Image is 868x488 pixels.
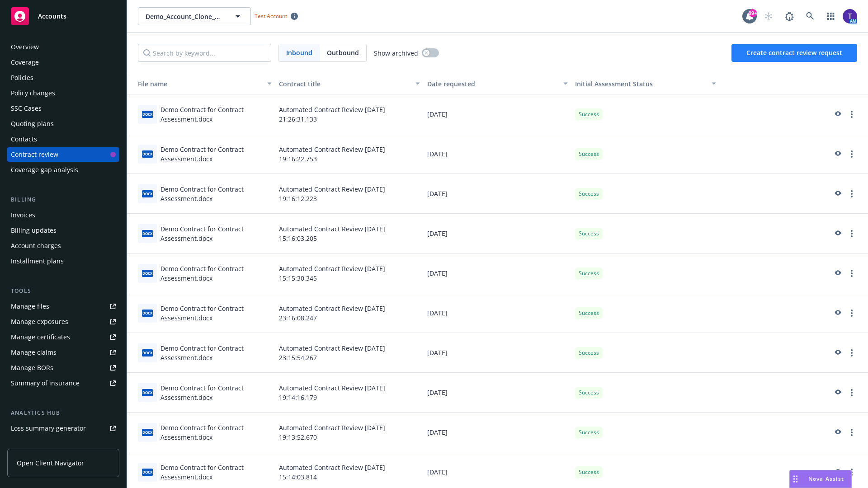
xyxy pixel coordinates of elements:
[142,270,153,277] span: docx
[251,11,302,21] span: Test Account
[275,413,424,452] div: Automated Contract Review [DATE] 19:13:52.670
[843,9,857,23] img: photo
[731,44,857,62] button: Create contract review request
[11,117,54,131] div: Quoting plans
[575,80,653,88] span: Initial Assessment Status
[7,376,119,390] a: Summary of insurance
[846,109,857,120] a: more
[17,458,84,468] span: Open Client Navigator
[808,475,844,483] span: Nova Assist
[275,174,424,214] div: Automated Contract Review [DATE] 19:16:12.223
[11,330,70,344] div: Manage certificates
[146,12,224,21] span: Demo_Account_Clone_QA_CR_Tests_Demo
[7,330,119,344] a: Manage certificates
[832,427,843,438] a: preview
[575,79,706,89] div: Toggle SortBy
[275,134,424,174] div: Automated Contract Review [DATE] 19:16:22.753
[424,174,572,214] div: [DATE]
[579,349,599,357] span: Success
[7,299,119,314] a: Manage files
[7,421,119,436] a: Loss summary generator
[279,44,320,61] span: Inbound
[11,208,35,222] div: Invoices
[286,48,312,57] span: Inbound
[275,73,424,94] button: Contract title
[138,44,271,62] input: Search by keyword...
[7,101,119,116] a: SSC Cases
[327,48,359,57] span: Outbound
[142,429,153,436] span: docx
[7,314,119,329] a: Manage exposures
[846,467,857,478] a: more
[832,228,843,239] a: preview
[7,408,119,418] div: Analytics hub
[160,145,272,164] div: Demo Contract for Contract Assessment.docx
[11,132,37,146] div: Contacts
[7,40,119,54] a: Overview
[142,310,153,316] span: docx
[160,423,272,442] div: Demo Contract for Contract Assessment.docx
[38,13,66,20] span: Accounts
[832,149,843,160] a: preview
[846,308,857,319] a: more
[11,163,78,177] div: Coverage gap analysis
[160,184,272,203] div: Demo Contract for Contract Assessment.docx
[160,463,272,482] div: Demo Contract for Contract Assessment.docx
[579,150,599,158] span: Success
[7,86,119,100] a: Policy changes
[7,195,119,204] div: Billing
[579,309,599,317] span: Success
[11,254,64,268] div: Installment plans
[138,7,251,25] button: Demo_Account_Clone_QA_CR_Tests_Demo
[7,163,119,177] a: Coverage gap analysis
[832,268,843,279] a: preview
[424,293,572,333] div: [DATE]
[160,304,272,323] div: Demo Contract for Contract Assessment.docx
[579,468,599,476] span: Success
[846,228,857,239] a: more
[749,9,757,17] div: 99+
[846,268,857,279] a: more
[424,73,572,94] button: Date requested
[142,111,153,117] span: docx
[7,70,119,85] a: Policies
[275,253,424,293] div: Automated Contract Review [DATE] 15:15:30.345
[320,44,366,61] span: Outbound
[11,223,57,238] div: Billing updates
[832,188,843,199] a: preview
[846,188,857,199] a: more
[832,387,843,398] a: preview
[142,230,153,237] span: docx
[424,134,572,174] div: [DATE]
[759,7,778,25] a: Start snowing
[275,333,424,373] div: Automated Contract Review [DATE] 23:15:54.267
[11,70,33,85] div: Policies
[7,4,119,29] a: Accounts
[746,48,842,57] span: Create contract review request
[11,147,58,162] div: Contract review
[160,105,272,124] div: Demo Contract for Contract Assessment.docx
[374,48,418,58] span: Show archived
[579,269,599,277] span: Success
[7,147,119,162] a: Contract review
[832,109,843,120] a: preview
[142,469,153,475] span: docx
[11,361,53,375] div: Manage BORs
[11,40,39,54] div: Overview
[7,132,119,146] a: Contacts
[275,94,424,134] div: Automated Contract Review [DATE] 21:26:31.133
[275,293,424,333] div: Automated Contract Review [DATE] 23:16:08.247
[579,389,599,397] span: Success
[255,12,287,20] span: Test Account
[131,79,262,89] div: Toggle SortBy
[822,7,840,25] a: Switch app
[424,94,572,134] div: [DATE]
[424,373,572,413] div: [DATE]
[11,101,42,116] div: SSC Cases
[424,413,572,452] div: [DATE]
[131,79,262,89] div: File name
[7,286,119,296] div: Tools
[424,333,572,373] div: [DATE]
[160,383,272,402] div: Demo Contract for Contract Assessment.docx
